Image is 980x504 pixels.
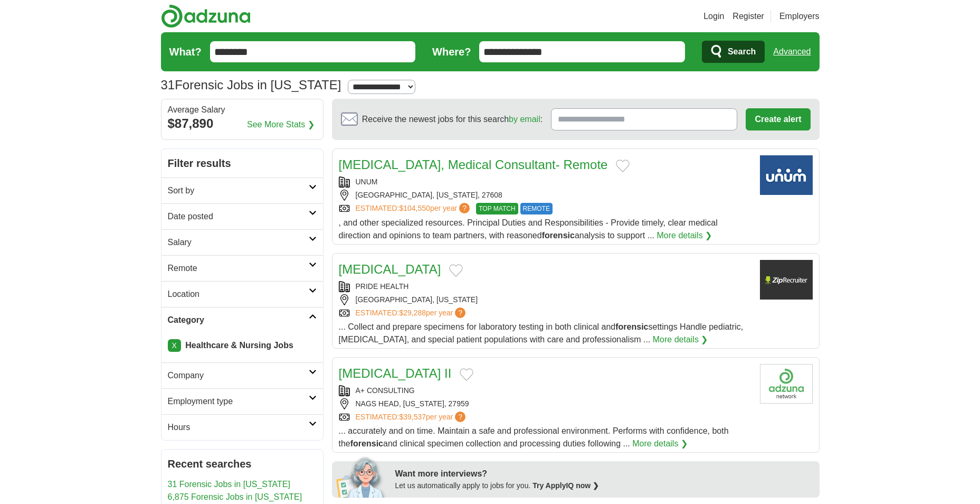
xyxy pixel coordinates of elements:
h2: Category [168,314,309,326]
a: [MEDICAL_DATA] [339,262,441,276]
a: Remote [161,255,323,281]
a: Try ApplyIQ now ❯ [532,481,599,490]
a: Salary [161,229,323,255]
a: by email [509,115,540,124]
div: $87,890 [168,114,317,133]
img: UNUM Group logo [760,155,813,195]
span: ? [455,412,465,422]
a: ESTIMATED:$104,550per year? [356,203,472,214]
label: What? [169,44,202,60]
img: Company logo [760,260,813,300]
button: Create alert [746,108,810,130]
span: REMOTE [520,203,553,214]
span: $39,537 [399,413,426,421]
a: Employers [779,10,820,23]
div: PRIDE HEALTH [339,281,751,292]
img: Adzuna logo [161,4,251,28]
a: Location [161,281,323,307]
a: ESTIMATED:$29,288per year? [356,307,468,319]
a: Register [732,10,764,23]
span: $104,550 [399,204,430,212]
div: Average Salary [168,106,317,114]
div: Want more interviews? [395,468,813,480]
h2: Employment type [168,395,309,408]
a: UNUM [356,178,378,186]
div: [GEOGRAPHIC_DATA], [US_STATE], 27608 [339,190,751,201]
h2: Sort by [168,184,309,197]
a: ESTIMATED:$39,537per year? [356,412,468,423]
span: 31 [161,76,175,95]
div: NAGS HEAD, [US_STATE], 27959 [339,398,751,409]
a: More details ❯ [657,229,712,242]
button: Add to favorite jobs [460,368,473,381]
strong: forensic [615,322,648,331]
a: Employment type [161,388,323,414]
h2: Remote [168,262,309,275]
h2: Recent searches [168,456,317,472]
a: Category [161,307,323,333]
button: Search [702,41,765,63]
h2: Location [168,288,309,301]
span: Receive the newest jobs for this search : [362,113,543,126]
img: apply-iq-scientist.png [336,455,387,498]
span: Search [728,41,756,62]
a: [MEDICAL_DATA], Medical Consultant- Remote [339,157,608,172]
a: Company [161,362,323,388]
strong: forensic [350,439,383,448]
div: Let us automatically apply to jobs for you. [395,480,813,491]
h1: Forensic Jobs in [US_STATE] [161,78,341,92]
a: See More Stats ❯ [247,118,315,131]
a: More details ❯ [653,333,708,346]
a: 6,875 Forensic Jobs in [US_STATE] [168,492,302,501]
button: Add to favorite jobs [616,160,630,172]
h2: Salary [168,236,309,249]
span: , and other specialized resources. Principal Duties and Responsibilities - Provide timely, clear ... [339,218,718,240]
a: 31 Forensic Jobs in [US_STATE] [168,480,290,489]
a: Hours [161,414,323,440]
div: A+ CONSULTING [339,385,751,396]
span: ? [459,203,470,213]
h2: Hours [168,421,309,434]
a: Sort by [161,178,323,203]
span: ... Collect and prepare specimens for laboratory testing in both clinical and settings Handle ped... [339,322,744,344]
a: X [168,339,181,352]
span: ? [455,307,465,318]
label: Where? [432,44,471,60]
a: More details ❯ [632,437,688,450]
strong: forensic [542,231,575,240]
a: Login [703,10,724,23]
span: TOP MATCH [476,203,518,214]
button: Add to favorite jobs [449,264,463,277]
strong: Healthcare & Nursing Jobs [185,341,293,350]
h2: Date posted [168,210,309,223]
a: Date posted [161,203,323,229]
a: Advanced [773,41,811,62]
h2: Company [168,369,309,382]
h2: Filter results [161,149,323,178]
span: ... accurately and on time. Maintain a safe and professional environment. Performs with confidenc... [339,426,729,448]
div: [GEOGRAPHIC_DATA], [US_STATE] [339,294,751,305]
a: [MEDICAL_DATA] II [339,366,452,380]
span: $29,288 [399,309,426,317]
img: Company logo [760,364,813,404]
